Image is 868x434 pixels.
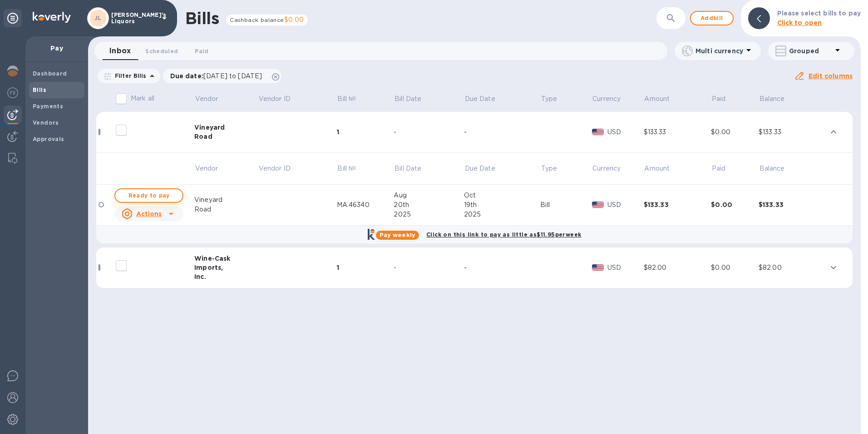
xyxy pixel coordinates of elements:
[644,164,681,173] span: Amount
[789,46,832,56] p: Grouped
[7,87,18,98] img: Foreign exchange
[712,94,726,104] p: Paid
[809,72,853,80] u: Edit columns
[194,272,258,281] div: Inc.
[337,164,356,173] p: Bill №
[644,94,670,104] p: Amount
[194,254,258,263] div: Wine-Cask
[194,123,258,132] div: Vineyard
[131,94,154,103] p: Mark all
[337,200,394,210] div: MA.46340
[759,263,826,273] div: $82.00
[426,231,581,238] b: Click on this link to pay as little as $11.95 per week
[259,164,302,173] span: Vendor ID
[698,13,725,24] span: Add bill
[394,191,464,200] div: Aug
[195,164,230,173] span: Vendor
[33,119,59,126] b: Vendors
[827,125,840,139] button: expand row
[136,210,162,217] u: Actions
[33,12,71,23] img: Logo
[592,129,604,135] img: USD
[337,127,394,136] div: 1
[759,164,797,173] span: Balance
[33,103,63,110] b: Payments
[464,191,540,200] div: Oct
[203,72,262,80] span: [DATE] to [DATE]
[33,86,46,93] b: Bills
[712,164,726,173] p: Paid
[464,127,540,137] div: -
[395,164,421,173] p: Bill Date
[644,263,711,273] div: $82.00
[394,200,464,210] div: 20th
[259,164,291,173] p: Vendor ID
[465,164,507,173] span: Due Date
[711,127,759,137] div: $0.00
[711,200,759,209] div: $0.00
[230,16,284,23] span: Cashback balance
[541,164,557,173] p: Type
[465,94,495,104] p: Due Date
[337,94,356,104] p: Bill №
[194,263,258,272] div: Imports,
[827,261,840,274] button: expand row
[194,195,258,205] div: Vineyard
[759,127,826,137] div: $133.33
[394,127,464,137] div: -
[337,94,368,104] span: Bill №
[395,164,433,173] span: Bill Date
[163,69,282,83] div: Due date:[DATE] to [DATE]
[185,9,219,28] h1: Bills
[395,94,421,104] p: Bill Date
[695,46,743,56] p: Multi currency
[195,164,218,173] p: Vendor
[94,15,102,21] b: JL
[33,136,64,142] b: Approvals
[644,94,681,104] span: Amount
[592,94,621,104] p: Currency
[759,94,785,104] p: Balance
[592,164,621,173] p: Currency
[759,94,797,104] span: Balance
[465,164,495,173] p: Due Date
[145,46,178,56] span: Scheduled
[259,94,291,104] p: Vendor ID
[194,132,258,141] div: Road
[777,10,861,17] b: Please select bills to pay
[109,45,131,57] span: Inbox
[464,200,540,210] div: 19th
[394,263,464,273] div: -
[711,263,759,273] div: $0.00
[644,200,711,209] div: $133.33
[690,11,734,25] button: Addbill
[464,210,540,219] div: 2025
[195,46,208,56] span: Paid
[33,44,81,53] p: Pay
[284,16,304,23] span: $0.00
[712,94,738,104] span: Paid
[380,232,415,238] b: Pay weekly
[114,188,183,203] button: Ready to pay
[111,12,157,25] p: [PERSON_NAME]'s Liquors
[170,71,267,81] p: Due date :
[195,94,218,104] p: Vendor
[464,263,540,273] div: -
[540,200,592,210] div: Bill
[195,94,230,104] span: Vendor
[259,94,302,104] span: Vendor ID
[592,264,604,271] img: USD
[337,164,368,173] span: Bill №
[337,263,394,272] div: 1
[394,210,464,219] div: 2025
[607,200,644,210] p: USD
[777,19,822,26] b: Click to open
[759,200,826,209] div: $133.33
[644,164,670,173] p: Amount
[123,190,175,201] span: Ready to pay
[111,72,147,80] p: Filter Bills
[33,70,67,77] b: Dashboard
